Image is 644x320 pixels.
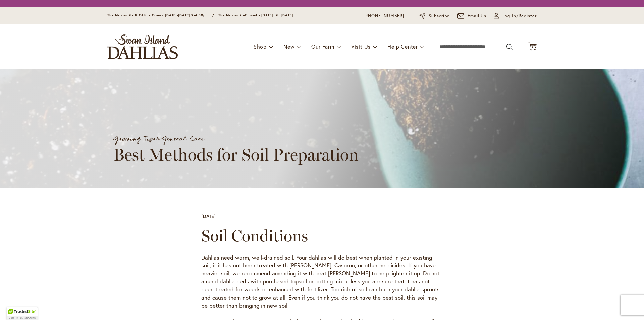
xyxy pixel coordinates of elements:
[254,43,267,50] span: Shop
[201,213,216,220] div: [DATE]
[245,13,293,17] span: Closed - [DATE] till [DATE]
[429,13,450,19] span: Subscribe
[113,133,543,145] div: &
[494,13,537,19] a: Log In/Register
[351,43,371,50] span: Visit Us
[201,254,443,310] p: Dahlias need warm, well-drained soil. Your dahlias will do best when planted in your existing soi...
[506,42,513,52] button: Search
[107,34,178,59] a: store logo
[502,13,537,19] span: Log In/Register
[364,13,404,19] a: [PHONE_NUMBER]
[311,43,334,50] span: Our Farm
[457,13,487,19] a: Email Us
[113,145,435,165] h1: Best Methods for Soil Preparation
[201,226,443,245] h2: Soil Conditions
[107,13,245,17] span: The Mercantile & Office Open - [DATE]-[DATE] 9-4:30pm / The Mercantile
[113,132,156,145] a: Growing Tips
[162,132,204,145] a: General Care
[419,13,450,19] a: Subscribe
[468,13,487,19] span: Email Us
[387,43,418,50] span: Help Center
[283,43,294,50] span: New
